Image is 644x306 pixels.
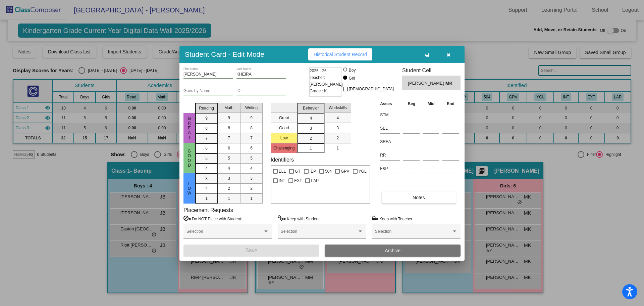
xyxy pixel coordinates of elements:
[382,191,455,204] button: Notes
[250,115,253,121] span: 9
[205,186,208,192] span: 2
[310,125,312,131] span: 3
[336,115,339,121] span: 4
[183,245,319,257] button: Save
[185,50,264,58] h3: Student Card - Edit Mode
[303,105,319,111] span: Behavior
[294,177,302,185] span: EXT
[228,195,230,202] span: 1
[245,105,258,111] span: Writing
[408,80,445,87] span: [PERSON_NAME]
[205,176,208,182] span: 3
[205,135,208,141] span: 7
[445,80,455,87] span: MK
[186,149,193,168] span: Good
[310,135,312,141] span: 2
[380,137,400,147] input: assessment
[310,74,343,88] span: Teacher: [PERSON_NAME]
[310,145,312,151] span: 1
[250,175,253,181] span: 3
[228,185,230,191] span: 2
[205,115,208,121] span: 9
[421,100,441,107] th: Mid
[341,167,349,175] span: GPV
[325,167,332,175] span: 504
[380,150,400,160] input: assessment
[336,125,339,131] span: 3
[378,100,401,107] th: Asses
[183,215,242,222] label: = Do NOT Place with Student:
[183,207,233,213] label: Placement Requests
[250,195,253,202] span: 1
[348,75,355,81] div: Girl
[336,135,339,141] span: 2
[250,185,253,191] span: 2
[310,88,327,94] span: Grade : K
[183,89,233,93] input: goes by name
[380,164,400,174] input: assessment
[186,181,193,195] span: Low
[250,135,253,141] span: 7
[250,155,253,161] span: 5
[271,157,294,163] label: Identifiers
[348,67,356,73] div: Boy
[228,125,230,131] span: 8
[385,248,400,253] span: Archive
[310,167,316,175] span: IEP
[278,215,321,222] label: = Keep with Student:
[308,48,372,60] button: Historical Student Record
[205,125,208,131] span: 8
[228,115,230,121] span: 9
[380,123,400,133] input: assessment
[205,166,208,172] span: 4
[310,68,327,74] span: 2025 - 26
[279,177,285,185] span: INT
[279,167,286,175] span: ELL
[402,67,461,74] h3: Student Cell
[228,155,230,161] span: 5
[205,156,208,162] span: 5
[205,195,208,202] span: 1
[329,105,347,111] span: Workskills
[250,165,253,171] span: 4
[380,110,400,120] input: assessment
[199,105,214,111] span: Reading
[314,52,367,57] span: Historical Student Record
[224,105,233,111] span: Math
[228,145,230,151] span: 6
[295,167,301,175] span: GT
[228,135,230,141] span: 7
[359,167,367,175] span: YGL
[310,115,312,121] span: 4
[401,100,421,107] th: Beg
[325,245,461,257] button: Archive
[250,125,253,131] span: 8
[245,248,257,253] span: Save
[186,116,193,140] span: Great
[250,145,253,151] span: 6
[311,177,319,185] span: LAP
[372,215,414,222] label: = Keep with Teacher:
[228,175,230,181] span: 3
[336,145,339,151] span: 1
[205,145,208,151] span: 6
[413,195,425,200] span: Notes
[349,85,394,93] span: [DEMOGRAPHIC_DATA]
[228,165,230,171] span: 4
[441,100,461,107] th: End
